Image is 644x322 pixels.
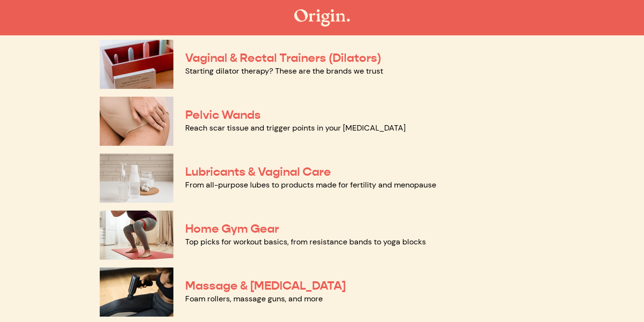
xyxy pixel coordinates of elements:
a: Foam rollers, massage guns, and more [185,294,323,304]
a: Home Gym Gear [185,221,279,236]
a: Starting dilator therapy? These are the brands we trust [185,66,383,76]
a: From all-purpose lubes to products made for fertility and menopause [185,180,436,190]
img: Massage & Myofascial Release [100,268,173,317]
img: The Origin Shop [294,9,350,27]
a: Massage & [MEDICAL_DATA] [185,278,346,293]
img: Vaginal & Rectal Trainers (Dilators) [100,40,173,89]
img: Lubricants & Vaginal Care [100,154,173,203]
a: Lubricants & Vaginal Care [185,164,331,179]
a: Top picks for workout basics, from resistance bands to yoga blocks [185,237,426,247]
img: Pelvic Wands [100,97,173,146]
a: Vaginal & Rectal Trainers (Dilators) [185,51,381,65]
a: Pelvic Wands [185,107,261,122]
a: Reach scar tissue and trigger points in your [MEDICAL_DATA] [185,123,406,133]
img: Home Gym Gear [100,211,173,260]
